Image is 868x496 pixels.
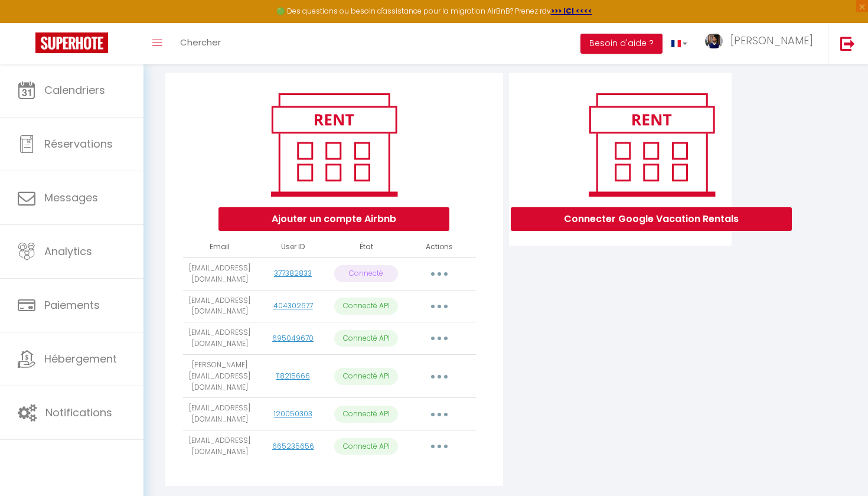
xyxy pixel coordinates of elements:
span: Calendriers [44,83,105,97]
p: Connecté API [334,438,398,455]
p: Connecté API [334,406,398,423]
td: [EMAIL_ADDRESS][DOMAIN_NAME] [183,322,256,355]
a: 377382833 [274,268,312,278]
a: ... [PERSON_NAME] [696,23,828,64]
a: 404302677 [273,301,313,311]
td: [EMAIL_ADDRESS][DOMAIN_NAME] [183,430,256,463]
a: 118215666 [276,371,310,381]
button: Connecter Google Vacation Rentals [511,207,792,231]
img: rent.png [259,88,409,201]
td: [PERSON_NAME][EMAIL_ADDRESS][DOMAIN_NAME] [183,354,256,398]
td: [EMAIL_ADDRESS][DOMAIN_NAME] [183,257,256,290]
p: Connecté API [334,368,398,385]
th: User ID [256,237,329,257]
img: logout [840,36,855,51]
a: Chercher [171,23,230,64]
a: 120050303 [274,409,312,419]
p: Connecté [334,265,398,282]
a: >>> ICI <<<< [551,6,592,16]
p: Connecté API [334,330,398,347]
img: rent.png [576,88,727,201]
span: Paiements [44,298,100,312]
img: ... [705,34,723,48]
td: [EMAIL_ADDRESS][DOMAIN_NAME] [183,290,256,322]
span: Messages [44,190,98,205]
th: Email [183,237,256,257]
span: Chercher [180,36,221,48]
span: Hébergement [44,351,117,366]
img: Super Booking [35,32,108,53]
th: Actions [403,237,476,257]
td: [EMAIL_ADDRESS][DOMAIN_NAME] [183,398,256,430]
button: Besoin d'aide ? [580,34,663,54]
th: État [329,237,403,257]
span: Notifications [45,405,112,420]
p: Connecté API [334,298,398,315]
a: 695049670 [272,333,314,343]
span: Réservations [44,136,113,151]
a: 665235656 [272,441,314,451]
button: Ajouter un compte Airbnb [218,207,449,231]
span: [PERSON_NAME] [730,33,813,48]
span: Analytics [44,244,92,259]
